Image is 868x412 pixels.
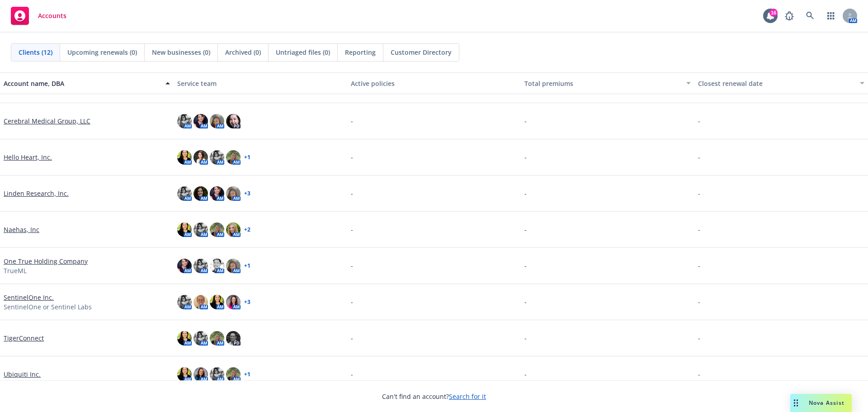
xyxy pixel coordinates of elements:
[345,47,376,57] span: Reporting
[193,223,208,237] img: photo
[244,263,250,269] a: + 1
[193,186,208,201] img: photo
[226,150,241,165] img: photo
[524,261,527,270] span: -
[822,7,840,25] a: Switch app
[694,72,868,94] button: Closest renewal date
[698,79,854,88] div: Closest renewal date
[177,331,192,346] img: photo
[244,372,250,377] a: + 1
[351,297,353,307] span: -
[4,293,54,302] a: SentinelOne Inc.
[225,47,261,57] span: Archived (0)
[4,369,41,379] a: Ubiquiti Inc.
[177,259,192,273] img: photo
[809,399,844,407] span: Nova Assist
[524,116,527,126] span: -
[226,295,241,309] img: photo
[226,259,241,273] img: photo
[351,189,353,198] span: -
[226,331,241,346] img: photo
[226,114,241,128] img: photo
[193,150,208,165] img: photo
[193,114,208,128] img: photo
[391,47,452,57] span: Customer Directory
[226,186,241,201] img: photo
[210,331,224,346] img: photo
[769,9,778,17] div: 16
[698,297,700,307] span: -
[790,394,852,412] button: Nova Assist
[226,223,241,237] img: photo
[351,225,353,234] span: -
[244,227,250,232] a: + 2
[382,392,486,401] span: Can't find an account?
[449,392,486,401] a: Search for it
[4,152,52,162] a: Hello Heart, Inc.
[524,189,527,198] span: -
[177,114,192,128] img: photo
[524,297,527,307] span: -
[38,12,66,19] span: Accounts
[4,302,92,312] span: SentinelOne or Sentinel Labs
[698,152,700,162] span: -
[193,367,208,382] img: photo
[177,223,192,237] img: photo
[347,72,521,94] button: Active policies
[698,333,700,343] span: -
[790,394,802,412] div: Drag to move
[210,367,224,382] img: photo
[210,223,224,237] img: photo
[7,3,70,28] a: Accounts
[210,295,224,309] img: photo
[177,367,192,382] img: photo
[210,150,224,165] img: photo
[521,72,694,94] button: Total premiums
[276,47,330,57] span: Untriaged files (0)
[524,152,527,162] span: -
[4,116,90,126] a: Cerebral Medical Group, LLC
[351,152,353,162] span: -
[152,47,210,57] span: New businesses (0)
[4,333,44,343] a: TigerConnect
[244,299,250,305] a: + 3
[210,186,224,201] img: photo
[4,256,88,266] a: One True Holding Company
[524,79,681,88] div: Total premiums
[524,369,527,379] span: -
[244,155,250,160] a: + 1
[177,150,192,165] img: photo
[177,186,192,201] img: photo
[698,116,700,126] span: -
[177,79,344,88] div: Service team
[210,114,224,128] img: photo
[4,266,27,275] span: TrueML
[698,225,700,234] span: -
[193,295,208,309] img: photo
[780,7,798,25] a: Report a Bug
[244,191,250,196] a: + 3
[193,331,208,346] img: photo
[698,369,700,379] span: -
[19,47,52,57] span: Clients (12)
[351,261,353,270] span: -
[351,79,517,88] div: Active policies
[226,367,241,382] img: photo
[4,189,69,198] a: Linden Research, Inc.
[4,225,39,234] a: Naehas, Inc
[351,333,353,343] span: -
[698,261,700,270] span: -
[801,7,819,25] a: Search
[351,369,353,379] span: -
[524,333,527,343] span: -
[193,259,208,273] img: photo
[210,259,224,273] img: photo
[177,295,192,309] img: photo
[67,47,137,57] span: Upcoming renewals (0)
[524,225,527,234] span: -
[698,189,700,198] span: -
[174,72,347,94] button: Service team
[4,79,160,88] div: Account name, DBA
[351,116,353,126] span: -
